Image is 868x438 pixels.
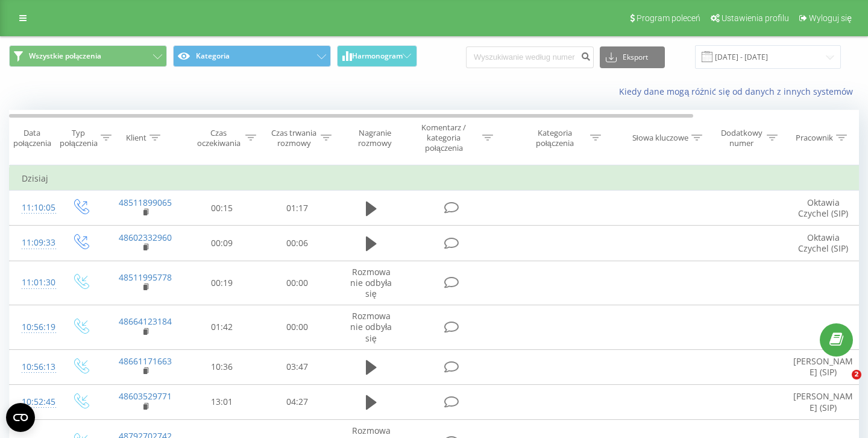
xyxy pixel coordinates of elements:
a: 48602332960 [119,232,172,243]
a: 48661171663 [119,355,172,367]
div: Czas trwania rozmowy [270,128,318,148]
td: 03:47 [260,349,335,384]
button: Eksport [600,46,665,68]
div: 11:01:30 [22,271,46,294]
td: 00:15 [184,191,260,226]
a: 48664123184 [119,316,172,327]
iframe: Intercom live chat [827,370,856,399]
a: 48511995778 [119,271,172,283]
div: Nagranie rozmowy [345,128,404,148]
a: Kiedy dane mogą różnić się od danych z innych systemów [619,86,859,97]
td: 01:42 [184,305,260,350]
div: Typ połączenia [60,128,98,148]
td: [PERSON_NAME] (SIP) [781,349,866,384]
div: Czas oczekiwania [195,128,242,148]
div: 10:56:19 [22,316,46,339]
span: Program poleceń [637,13,700,23]
td: [PERSON_NAME] (SIP) [781,384,866,419]
div: Komentarz / kategoria połączenia [409,122,479,153]
div: Słowa kluczowe [632,133,688,143]
td: 10:36 [184,349,260,384]
td: 01:17 [260,191,335,226]
input: Wyszukiwanie według numeru [466,46,594,68]
div: 10:52:45 [22,390,46,414]
div: 10:56:13 [22,355,46,379]
td: 13:01 [184,384,260,419]
td: Oktawia Czychel (SIP) [781,226,866,261]
span: Rozmowa nie odbyła się [350,310,392,343]
div: Data połączenia [10,128,54,148]
span: Harmonogram [352,52,403,60]
button: Kategoria [173,45,331,67]
span: Wyloguj się [809,13,852,23]
td: 00:00 [260,305,335,350]
button: Wszystkie połączenia [9,45,167,67]
div: 11:09:33 [22,231,46,255]
td: 00:19 [184,261,260,305]
td: 00:00 [260,261,335,305]
div: Dodatkowy numer [719,128,764,148]
div: Kategoria połączenia [523,128,587,148]
a: 48603529771 [119,390,172,402]
button: Harmonogram [337,45,417,67]
span: 2 [852,370,861,379]
div: 11:10:05 [22,196,46,220]
td: 04:27 [260,384,335,419]
div: Klient [126,133,146,143]
span: Wszystkie połączenia [29,51,101,61]
button: Open CMP widget [6,403,35,432]
span: Rozmowa nie odbyła się [350,266,392,299]
td: Oktawia Czychel (SIP) [781,191,866,226]
td: 00:09 [184,226,260,261]
td: 00:06 [260,226,335,261]
span: Ustawienia profilu [722,13,789,23]
a: 48511899065 [119,197,172,208]
div: Pracownik [796,133,833,143]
